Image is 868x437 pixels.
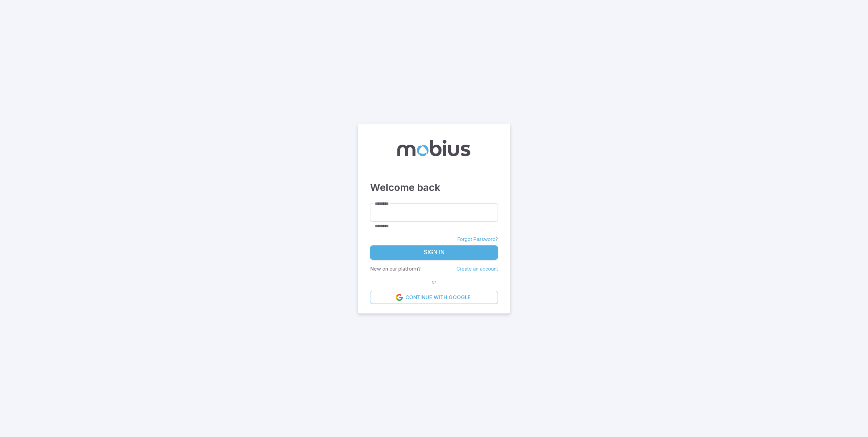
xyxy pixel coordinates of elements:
[370,180,498,195] h3: Welcome back
[456,266,498,272] a: Create an account
[370,265,421,273] p: New on our platform?
[430,278,438,286] span: or
[370,291,498,304] a: Continue with Google
[370,245,498,260] button: Sign In
[457,236,498,243] a: Forgot Password?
